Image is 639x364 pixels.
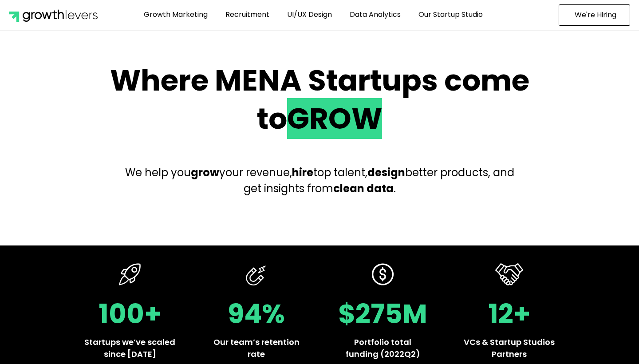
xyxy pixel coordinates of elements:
p: VCs & Startup Studios Partners [464,336,555,360]
a: We're Hiring [559,4,630,26]
p: Our team’s retention rate [211,336,302,360]
b: grow [191,165,219,180]
h2: Where MENA Startups come to [100,62,539,138]
b: hire [292,165,313,180]
b: design [367,165,405,180]
p: We help you your revenue, top talent, better products, and get insights from . [118,165,521,197]
h2: $275M [337,301,428,327]
h2: 12+ [464,301,555,327]
span: GROW [287,98,382,139]
a: Data Analytics [343,4,407,25]
b: clean data [333,181,394,196]
a: Our Startup Studio [412,4,489,25]
a: Recruitment [219,4,276,25]
a: UI/UX Design [280,4,339,25]
p: Portfolio total funding (2022Q2) [337,336,428,360]
p: Startups we’ve scaled since [DATE] [84,336,175,360]
h2: 100+ [84,301,175,327]
h2: 94% [211,301,302,327]
a: Growth Marketing [137,4,214,25]
nav: Menu [102,4,525,25]
span: We're Hiring [575,12,616,19]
